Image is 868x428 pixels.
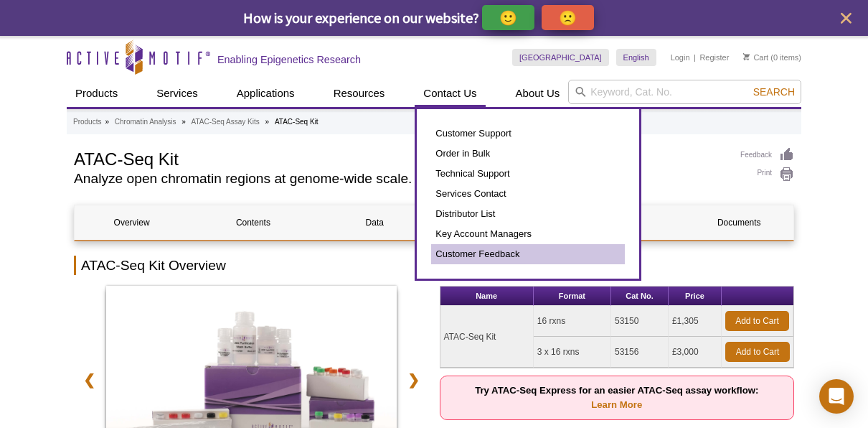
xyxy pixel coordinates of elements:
img: Your Cart [743,53,750,60]
a: Cart [743,52,768,62]
input: Keyword, Cat. No. [568,80,801,104]
a: Order in Bulk [431,144,625,164]
a: Resources [325,80,394,107]
a: About Us [507,80,569,107]
th: Name [440,287,534,306]
a: Learn More [591,399,642,410]
a: ATAC-Seq Assay Kits [192,116,260,129]
a: Add to Cart [725,342,790,362]
a: Products [73,116,101,129]
button: close [837,9,855,27]
p: 🙁 [559,9,577,27]
a: [GEOGRAPHIC_DATA] [512,49,609,66]
th: Cat No. [611,287,669,306]
h2: ATAC-Seq Kit Overview [74,256,794,275]
a: English [616,49,656,66]
strong: Try ATAC-Seq Express for an easier ATAC-Seq assay workflow: [475,385,758,410]
a: Products [67,80,126,107]
th: Price [669,287,722,306]
a: Register [699,52,729,62]
td: 53150 [611,306,669,337]
a: Contact Us [415,80,485,107]
li: ATAC-Seq Kit [275,118,319,126]
li: » [105,118,109,126]
a: Customer Feedback [431,244,625,264]
a: Contents [196,205,310,240]
p: 🙂 [499,9,517,27]
td: 16 rxns [534,306,611,337]
td: 53156 [611,337,669,368]
a: Technical Support [431,164,625,184]
span: Search [753,86,795,98]
td: ATAC-Seq Kit [440,306,534,368]
a: Documents [682,205,796,240]
td: 3 x 16 rxns [534,337,611,368]
a: ❯ [398,363,429,396]
a: Overview [75,205,189,240]
a: Customer Support [431,124,625,144]
a: ❮ [74,363,105,396]
div: Open Intercom Messenger [819,379,854,414]
td: £3,000 [669,337,722,368]
a: Applications [228,80,303,107]
a: Feedback [740,147,794,163]
a: Services [148,80,207,107]
a: Key Account Managers [431,224,625,244]
li: | [694,49,696,66]
li: » [265,118,270,126]
a: Distributor List [431,204,625,224]
h1: ATAC-Seq Kit [74,147,726,169]
a: Print [740,167,794,182]
a: Login [671,52,690,62]
a: Chromatin Analysis [115,116,176,129]
a: Services Contact [431,184,625,204]
span: How is your experience on our website? [243,9,479,27]
h2: Enabling Epigenetics Research [217,53,361,66]
a: Add to Cart [725,311,789,331]
th: Format [534,287,611,306]
a: Data [318,205,432,240]
li: (0 items) [743,49,801,66]
button: Search [749,85,799,98]
td: £1,305 [669,306,722,337]
h2: Analyze open chromatin regions at genome-wide scale. [74,172,726,185]
li: » [181,118,186,126]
